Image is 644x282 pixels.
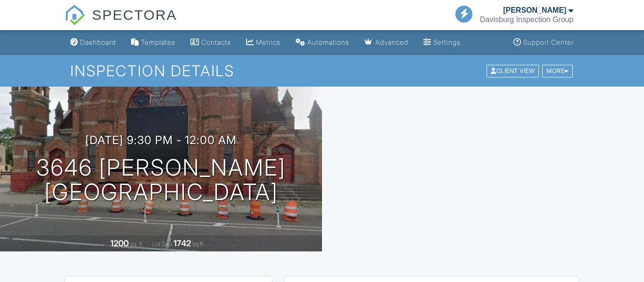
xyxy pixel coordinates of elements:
a: Support Center [510,34,578,51]
div: More [542,64,573,77]
span: sq.ft. [192,241,204,248]
a: SPECTORA [65,14,177,32]
div: Contacts [201,38,231,46]
h1: Inspection Details [70,63,573,79]
a: Templates [127,34,179,51]
a: Settings [420,34,464,51]
div: Support Center [523,38,574,46]
span: SPECTORA [92,5,177,24]
div: Dashboard [80,38,116,46]
a: Metrics [242,34,284,51]
span: sq. ft. [130,241,143,248]
div: Client View [487,64,539,77]
h3: [DATE] 9:30 pm - 12:00 am [85,134,237,146]
img: The Best Home Inspection Software - Spectora [65,5,85,25]
a: Dashboard [66,34,120,51]
div: Automations [307,38,349,46]
div: Davisburg Inspection Group [480,15,573,24]
div: [PERSON_NAME] [503,6,566,15]
span: Lot Size [152,241,172,248]
div: Settings [433,38,461,46]
div: Templates [141,38,175,46]
div: Metrics [256,38,281,46]
a: Contacts [187,34,235,51]
h1: 3646 [PERSON_NAME] [GEOGRAPHIC_DATA] [36,155,286,205]
div: 1200 [110,238,129,248]
div: 1742 [173,238,191,248]
a: Client View [486,67,541,74]
a: Advanced [361,34,412,51]
a: Automations (Basic) [292,34,353,51]
div: Advanced [375,38,408,46]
